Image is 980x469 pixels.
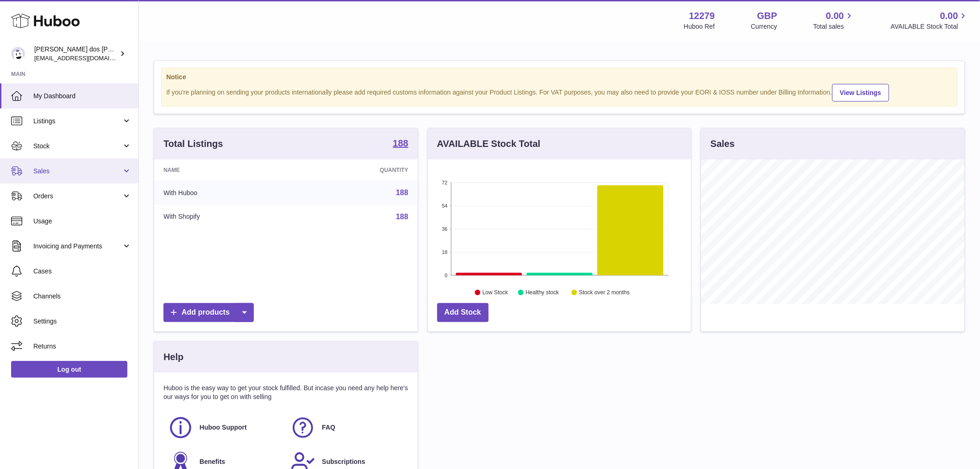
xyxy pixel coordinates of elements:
th: Name [154,159,296,181]
text: 72 [442,180,447,185]
text: Low Stock [483,290,509,296]
td: With Huboo [154,181,296,205]
span: 0.00 [940,10,958,22]
span: Invoicing and Payments [33,242,122,251]
a: 188 [396,213,408,221]
h3: Sales [710,138,735,150]
strong: Notice [166,73,953,82]
a: 0.00 Total sales [813,10,854,31]
text: 54 [442,203,447,209]
span: Benefits [200,457,225,466]
span: Usage [33,217,132,226]
strong: 188 [393,139,408,148]
span: 0.00 [826,10,844,22]
span: My Dashboard [33,92,132,101]
div: Currency [751,22,778,31]
th: Quantity [296,159,418,181]
div: If you're planning on sending your products internationally please add required customs informati... [166,82,953,101]
strong: GBP [757,10,777,22]
a: View Listings [832,84,889,101]
a: Add Stock [437,303,489,322]
h3: AVAILABLE Stock Total [437,138,540,150]
strong: 12279 [689,10,715,22]
span: Orders [33,192,122,201]
text: Healthy stock [526,290,559,296]
span: Stock [33,142,122,151]
a: Log out [11,361,127,378]
span: Settings [33,317,132,326]
a: 0.00 AVAILABLE Stock Total [891,10,969,31]
span: Listings [33,117,122,126]
a: FAQ [290,415,403,440]
span: Returns [33,342,132,351]
span: Channels [33,292,132,301]
a: 188 [396,189,408,196]
text: 0 [445,273,447,278]
span: Cases [33,267,132,276]
span: [EMAIL_ADDRESS][DOMAIN_NAME] [34,54,136,62]
span: Huboo Support [200,423,247,432]
div: Huboo Ref [684,22,715,31]
h3: Help [163,351,183,363]
img: internalAdmin-12279@internal.huboo.com [11,47,25,61]
text: Stock over 2 months [579,290,629,296]
text: 18 [442,249,447,255]
span: Subscriptions [322,457,365,466]
span: FAQ [322,423,335,432]
div: [PERSON_NAME] dos [PERSON_NAME] [34,45,118,63]
a: 188 [393,139,408,150]
span: AVAILABLE Stock Total [891,22,969,31]
td: With Shopify [154,205,296,229]
p: Huboo is the easy way to get your stock fulfilled. But incase you need any help here's our ways f... [163,384,408,401]
h3: Total Listings [163,138,223,150]
a: Add products [163,303,254,322]
text: 36 [442,226,447,232]
span: Total sales [813,22,854,31]
a: Huboo Support [168,415,281,440]
span: Sales [33,167,122,176]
